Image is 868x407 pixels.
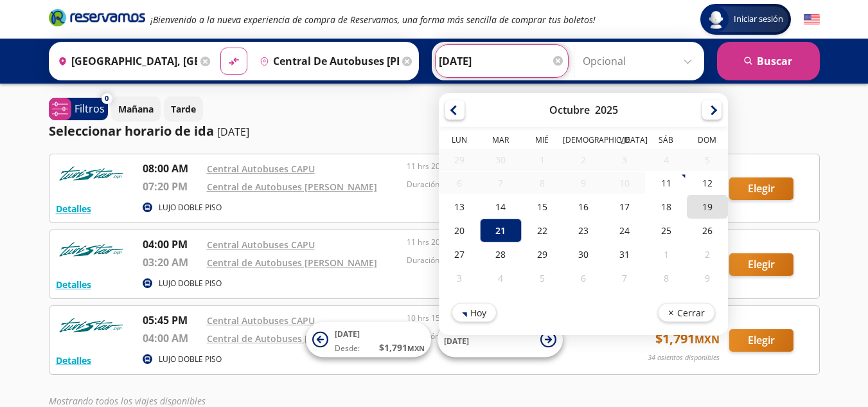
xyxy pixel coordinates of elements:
[159,354,222,365] p: LUJO DOBLE PISO
[306,322,431,357] button: [DATE]Desde:$1,791MXN
[143,179,200,194] p: 07:20 PM
[729,177,793,200] button: Elegir
[729,13,788,26] span: Iniciar sesión
[439,195,480,219] div: 13-Oct-25
[49,8,145,31] a: Brand Logo
[438,322,563,357] button: [DATE]
[439,45,565,77] input: Elegir Fecha
[49,122,214,141] p: Seleccionar horario de ida
[604,242,645,266] div: 31-Oct-25
[56,354,91,367] button: Detalles
[521,242,562,266] div: 29-Oct-25
[645,149,686,171] div: 04-Oct-25
[53,45,197,77] input: Buscar Origen
[407,312,601,324] p: 10 hrs 15 mins
[480,172,521,194] div: 07-Oct-25
[480,195,521,219] div: 14-Oct-25
[480,242,521,266] div: 28-Oct-25
[583,45,698,77] input: Opcional
[480,219,521,242] div: 21-Oct-25
[439,242,480,266] div: 27-Oct-25
[717,42,820,80] button: Buscar
[645,219,686,242] div: 25-Oct-25
[335,343,360,354] span: Desde:
[407,255,601,266] p: Duración
[604,149,645,171] div: 03-Oct-25
[407,237,601,248] p: 11 hrs 20 mins
[56,161,127,186] img: RESERVAMOS
[686,149,727,171] div: 05-Oct-25
[645,134,686,149] th: Sábado
[562,219,603,242] div: 23-Oct-25
[686,266,727,290] div: 09-Nov-25
[686,195,727,219] div: 19-Oct-25
[335,329,360,339] span: [DATE]
[118,102,154,116] p: Mañana
[562,149,603,171] div: 02-Oct-25
[143,255,200,270] p: 03:20 AM
[159,278,222,289] p: LUJO DOBLE PISO
[143,237,200,252] p: 04:00 PM
[521,195,562,219] div: 15-Oct-25
[207,332,377,345] a: Central de Autobuses [PERSON_NAME]
[594,103,617,117] div: 2025
[521,219,562,242] div: 22-Oct-25
[49,8,145,27] i: Brand Logo
[655,329,720,348] span: $ 1,791
[56,202,91,215] button: Detalles
[407,161,601,172] p: 11 hrs 20 mins
[648,352,720,363] p: 34 asientos disponibles
[686,219,727,242] div: 26-Oct-25
[521,134,562,149] th: Miércoles
[444,335,469,346] span: [DATE]
[562,266,603,290] div: 06-Nov-25
[56,312,127,338] img: RESERVAMOS
[480,266,521,290] div: 04-Nov-25
[143,161,200,176] p: 08:00 AM
[686,134,727,149] th: Domingo
[217,124,249,140] p: [DATE]
[407,179,601,190] p: Duración
[143,312,200,328] p: 05:45 PM
[439,149,480,171] div: 29-Sep-25
[480,134,521,149] th: Martes
[521,149,562,171] div: 01-Oct-25
[150,14,596,26] em: ¡Bienvenido a la nueva experiencia de compra de Reservamos, una forma más sencilla de comprar tus...
[645,266,686,290] div: 08-Nov-25
[159,202,222,213] p: LUJO DOBLE PISO
[521,172,562,194] div: 08-Oct-25
[562,195,603,219] div: 16-Oct-25
[439,266,480,290] div: 03-Nov-25
[645,195,686,219] div: 18-Oct-25
[452,303,497,322] button: Hoy
[207,181,377,193] a: Central de Autobuses [PERSON_NAME]
[804,12,820,28] button: English
[604,266,645,290] div: 07-Nov-25
[604,172,645,194] div: 10-Oct-25
[562,242,603,266] div: 30-Oct-25
[171,102,196,116] p: Tarde
[480,149,521,171] div: 30-Sep-25
[49,395,206,407] em: Mostrando todos los viajes disponibles
[439,134,480,149] th: Lunes
[695,332,720,347] small: MXN
[439,172,480,194] div: 06-Oct-25
[645,242,686,266] div: 01-Nov-25
[562,172,603,194] div: 09-Oct-25
[521,266,562,290] div: 05-Nov-25
[75,101,105,116] p: Filtros
[254,45,399,77] input: Buscar Destino
[686,242,727,266] div: 02-Nov-25
[439,219,480,242] div: 20-Oct-25
[686,171,727,195] div: 12-Oct-25
[604,219,645,242] div: 24-Oct-25
[562,134,603,149] th: Jueves
[549,103,589,117] div: Octubre
[604,195,645,219] div: 17-Oct-25
[379,341,425,354] span: $ 1,791
[645,171,686,195] div: 11-Oct-25
[207,163,315,175] a: Central Autobuses CAPU
[604,134,645,149] th: Viernes
[407,343,425,353] small: MXN
[207,314,315,327] a: Central Autobuses CAPU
